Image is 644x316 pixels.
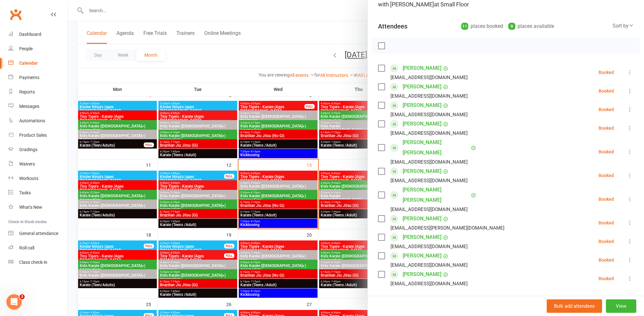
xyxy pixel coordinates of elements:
a: [PERSON_NAME] [403,166,441,176]
a: Dashboard [8,27,68,42]
a: People [8,42,68,56]
a: Product Sales [8,128,68,142]
div: [EMAIL_ADDRESS][DOMAIN_NAME] [390,205,468,214]
div: Booked [599,70,614,75]
div: [EMAIL_ADDRESS][DOMAIN_NAME] [390,73,468,82]
div: Class check-in [19,260,47,265]
button: View [606,299,636,313]
a: [PERSON_NAME] [403,82,441,92]
a: Payments [8,70,68,85]
div: Roll call [19,245,34,250]
div: What's New [19,205,42,210]
a: Workouts [8,171,68,186]
div: [EMAIL_ADDRESS][DOMAIN_NAME] [390,110,468,119]
div: [EMAIL_ADDRESS][DOMAIN_NAME] [390,242,468,251]
div: Booked [599,221,614,225]
span: 3 [20,294,25,299]
div: Booked [599,107,614,112]
div: [EMAIL_ADDRESS][DOMAIN_NAME] [390,92,468,100]
a: Waivers [8,157,68,171]
div: Booked [599,258,614,262]
div: Automations [19,118,45,123]
a: Tasks [8,186,68,200]
a: Class kiosk mode [8,255,68,270]
div: Gradings [19,147,37,152]
a: Gradings [8,142,68,157]
span: at Small Floor [434,1,469,8]
div: Booked [599,126,614,130]
a: [PERSON_NAME] [403,63,441,73]
div: Product Sales [19,133,47,138]
a: [PERSON_NAME] [PERSON_NAME] [403,137,469,158]
div: Calendar [19,61,38,66]
div: Tasks [19,190,31,195]
div: Attendees [378,22,407,31]
iframe: Intercom live chat [6,294,22,310]
div: Messages [19,104,39,109]
div: [EMAIL_ADDRESS][DOMAIN_NAME] [390,158,468,166]
a: [PERSON_NAME] [403,251,441,261]
a: Calendar [8,56,68,70]
div: places booked [461,22,503,31]
div: Booked [599,173,614,178]
div: [EMAIL_ADDRESS][DOMAIN_NAME] [390,176,468,185]
div: [EMAIL_ADDRESS][DOMAIN_NAME] [390,129,468,137]
a: Clubworx [8,6,24,22]
button: Bulk add attendees [547,299,602,313]
a: General attendance kiosk mode [8,226,68,241]
div: 9 [508,23,515,30]
div: Booked [599,197,614,201]
div: General attendance [19,231,58,236]
div: People [19,46,33,51]
a: [PERSON_NAME] [403,119,441,129]
a: [PERSON_NAME] [403,100,441,110]
a: [PERSON_NAME] [PERSON_NAME] [403,185,469,205]
div: Booked [599,150,614,154]
div: Workouts [19,176,38,181]
div: Waivers [19,161,35,166]
span: with [PERSON_NAME] [378,1,434,8]
div: Payments [19,75,39,80]
div: [EMAIL_ADDRESS][DOMAIN_NAME] [390,261,468,269]
a: Reports [8,85,68,99]
div: Dashboard [19,32,41,37]
div: Booked [599,276,614,281]
a: Roll call [8,241,68,255]
div: Booked [599,89,614,93]
div: [EMAIL_ADDRESS][DOMAIN_NAME] [390,280,468,288]
a: [PERSON_NAME] [403,269,441,280]
a: [PERSON_NAME] [403,214,441,224]
div: places available [508,22,554,31]
div: [EMAIL_ADDRESS][PERSON_NAME][DOMAIN_NAME] [390,224,504,232]
a: Messages [8,99,68,114]
a: Automations [8,114,68,128]
a: What's New [8,200,68,215]
a: [PERSON_NAME] [403,232,441,242]
div: 11 [461,23,468,30]
div: Reports [19,89,35,94]
div: Sort by [613,22,634,30]
div: Booked [599,239,614,244]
